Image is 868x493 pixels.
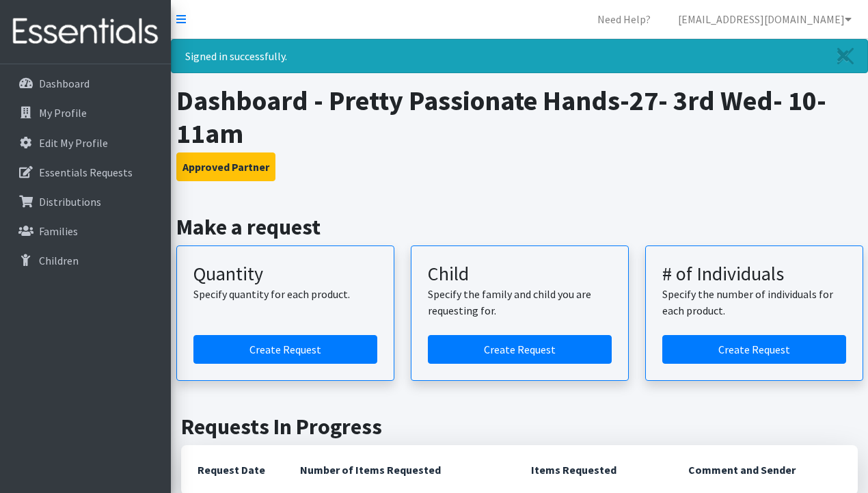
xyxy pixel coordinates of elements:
div: Signed in successfully. [171,39,868,73]
h1: Dashboard - Pretty Passionate Hands-27- 3rd Wed- 10-11am [176,84,863,150]
p: Essentials Requests [39,165,133,179]
a: Create a request for a child or family [428,335,612,364]
p: My Profile [39,106,87,120]
p: Dashboard [39,77,90,90]
img: HumanEssentials [5,9,165,55]
a: Children [5,247,165,274]
a: Dashboard [5,70,165,97]
h2: Make a request [176,214,863,240]
p: Edit My Profile [39,136,108,150]
a: My Profile [5,99,165,126]
h2: Requests In Progress [181,414,858,440]
p: Children [39,254,79,267]
a: Create a request by number of individuals [662,335,846,364]
a: Need Help? [586,5,662,33]
p: Specify quantity for each product. [193,286,377,302]
a: Create a request by quantity [193,335,377,364]
h3: Child [428,263,612,286]
a: Close [824,40,867,72]
p: Specify the family and child you are requesting for. [428,286,612,319]
a: Distributions [5,188,165,215]
p: Families [39,224,78,238]
h3: Quantity [193,263,377,286]
p: Specify the number of individuals for each product. [662,286,846,319]
h3: # of Individuals [662,263,846,286]
a: [EMAIL_ADDRESS][DOMAIN_NAME] [667,5,863,33]
p: Distributions [39,195,101,209]
button: Approved Partner [176,152,275,181]
a: Essentials Requests [5,159,165,186]
a: Families [5,217,165,245]
a: Edit My Profile [5,129,165,157]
